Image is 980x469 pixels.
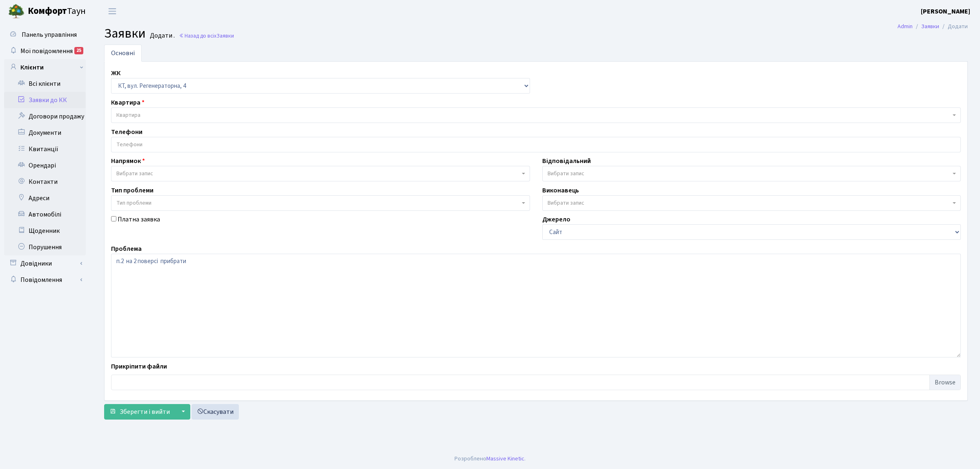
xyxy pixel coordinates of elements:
[20,47,73,56] span: Мої повідомлення
[22,30,77,39] span: Панель управління
[104,24,146,43] span: Заявки
[179,32,234,40] a: Назад до всіхЗаявки
[74,47,83,54] div: 25
[4,272,86,288] a: Повідомлення
[885,18,980,35] nav: breadcrumb
[116,199,151,207] span: Тип проблеми
[102,4,122,18] button: Переключити навігацію
[548,170,584,178] span: Вибрати запис
[4,108,86,125] a: Договори продажу
[111,244,142,254] label: Проблема
[4,190,86,206] a: Адреси
[4,174,86,190] a: Контакти
[4,43,86,59] a: Мої повідомлення25
[104,404,175,420] button: Зберегти і вийти
[542,185,579,195] label: Виконавець
[4,157,86,174] a: Орендарі
[111,185,154,195] label: Тип проблеми
[4,92,86,108] a: Заявки до КК
[939,22,968,31] li: Додати
[542,214,570,224] label: Джерело
[118,214,160,224] label: Платна заявка
[4,223,86,239] a: Щоденник
[28,4,67,18] b: Комфорт
[542,156,591,166] label: Відповідальний
[4,76,86,92] a: Всі клієнти
[898,22,913,31] a: Admin
[116,170,153,178] span: Вибрати запис
[921,7,970,16] a: [PERSON_NAME]
[4,255,86,272] a: Довідники
[4,27,86,43] a: Панель управління
[192,404,239,420] a: Скасувати
[4,59,86,76] a: Клієнти
[111,156,145,166] label: Напрямок
[111,362,167,371] label: Прикріпити файли
[111,127,143,137] label: Телефони
[921,22,939,31] a: Заявки
[4,141,86,157] a: Квитанції
[548,199,584,207] span: Вибрати запис
[116,111,140,119] span: Квартира
[4,206,86,223] a: Автомобілі
[148,32,175,40] small: Додати .
[216,32,234,40] span: Заявки
[921,7,970,16] b: [PERSON_NAME]
[8,3,24,20] img: logo.png
[4,125,86,141] a: Документи
[454,454,526,463] div: Розроблено .
[111,68,120,78] label: ЖК
[486,454,524,463] a: Massive Kinetic
[4,239,86,255] a: Порушення
[120,407,170,416] span: Зберегти і вийти
[104,45,142,62] a: Основні
[111,137,960,152] input: Телефони
[111,98,145,107] label: Квартира
[28,4,86,18] span: Таун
